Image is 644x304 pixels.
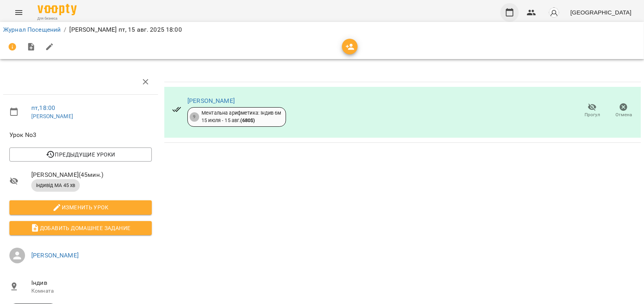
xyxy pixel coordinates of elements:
div: Ментальна арифметика: Індив 6м 15 июля - 15 авг. [201,110,281,124]
b: (680$) [241,117,255,123]
span: індивід МА 45 хв [31,182,80,189]
img: Логотип Voopty [38,4,77,15]
span: [GEOGRAPHIC_DATA] [570,8,631,16]
a: пт , 18:00 [31,104,55,112]
a: [PERSON_NAME] [31,113,73,119]
button: Предыдущие уроки [9,148,152,162]
span: Прогул [585,112,600,118]
button: [GEOGRAPHIC_DATA] [567,5,635,20]
a: [PERSON_NAME] [187,97,235,104]
img: avatar_s.png [549,7,559,18]
span: Для бизнеса [38,16,77,21]
span: Отмена [615,112,632,118]
nav: хлебные крошки [3,25,641,34]
font: Добавить домашнее задание [40,223,131,233]
li: / [64,25,66,34]
p: Комната [31,287,152,295]
span: Індив [31,278,152,288]
button: Прогул [577,100,608,122]
font: Предыдущие уроки [55,150,115,159]
span: Урок No3 [9,130,152,140]
span: ) [31,170,152,180]
a: [PERSON_NAME] [31,252,79,259]
button: Меню [9,3,28,22]
p: [PERSON_NAME] пт, 15 авг. 2025 18:00 [70,25,182,34]
div: 9 [190,112,199,122]
a: Журнал Посещений [3,26,61,33]
button: Отмена [608,100,639,122]
button: Изменить урок [9,200,152,214]
button: Добавить домашнее задание [9,221,152,235]
font: [PERSON_NAME] ( 45 мин. [31,171,101,178]
font: Изменить урок [62,203,108,212]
